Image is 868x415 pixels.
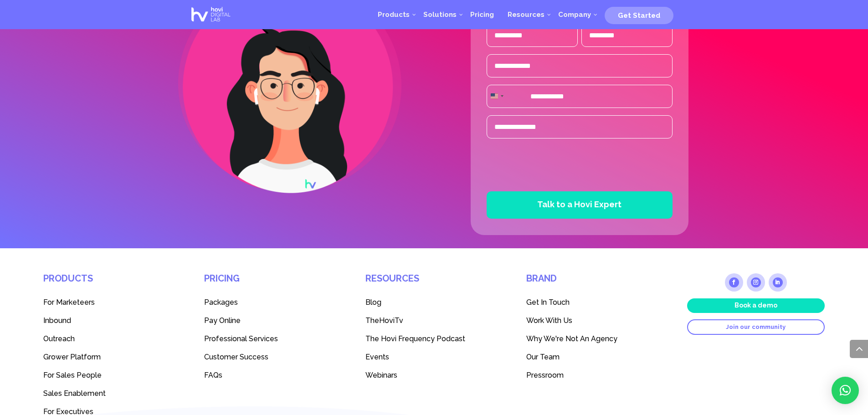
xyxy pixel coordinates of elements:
h4: Products [43,273,181,293]
a: Packages [204,293,342,311]
a: Follow on Instagram [747,273,765,292]
a: Pressroom [526,366,664,384]
a: Pricing [463,1,501,28]
a: Pay Online [204,311,342,329]
a: For Sales People [43,366,181,384]
a: Solutions [416,1,463,28]
span: Pricing [470,10,494,19]
a: Outreach [43,329,181,348]
span: Webinars [365,371,397,379]
span: Get Started [618,11,660,20]
a: Get In Touch [526,293,664,311]
span: For Sales People [43,371,102,379]
a: Follow on Facebook [725,273,743,292]
span: Packages [204,298,238,307]
a: Professional Services [204,329,342,348]
span: Pay Online [204,316,241,325]
a: Products [371,1,416,28]
span: Our Team [526,353,560,361]
span: Work With Us [526,316,572,325]
span: Resources [508,10,544,19]
h4: Resources [365,273,503,293]
a: Follow on LinkedIn [769,273,787,292]
span: Why We're Not An Agency [526,334,617,343]
span: Company [558,10,591,19]
a: Get Started [605,8,673,21]
a: Customer Success [204,348,342,366]
span: Inbound [43,316,71,325]
span: Get In Touch [526,298,570,307]
iframe: reCAPTCHA [487,146,625,181]
span: Events [365,353,389,361]
a: Work With Us [526,311,664,329]
span: Professional Services [204,334,278,343]
a: Blog [365,293,503,311]
a: TheHoviTv [365,311,503,329]
span: The Hovi Frequency Podcast [365,334,465,343]
a: Events [365,348,503,366]
a: Our Team [526,348,664,366]
a: Join our community [687,319,825,335]
button: Talk to a Hovi Expert [487,191,673,219]
span: Solutions [423,10,457,19]
h4: Pricing [204,273,342,293]
span: Talk to a Hovi Expert [537,200,621,209]
span: Outreach [43,334,75,343]
a: Inbound [43,311,181,329]
span: Customer Success [204,353,268,361]
span: Grower Platform [43,353,101,361]
a: FAQs [204,366,342,384]
span: Blog [365,298,381,307]
span: For Marketeers [43,298,95,307]
a: For Marketeers [43,293,181,311]
a: Grower Platform [43,348,181,366]
a: Sales Enablement [43,384,181,402]
a: Why We're Not An Agency [526,329,664,348]
a: Webinars [365,366,503,384]
span: Sales Enablement [43,389,106,398]
button: Selected country [487,85,506,108]
span: Pressroom [526,371,564,379]
a: The Hovi Frequency Podcast [365,329,503,348]
span: TheHoviTv [365,316,403,325]
a: Resources [501,1,551,28]
span: Products [378,10,410,19]
span: FAQs [204,371,222,379]
h4: Brand [526,273,664,293]
a: Company [551,1,598,28]
a: Book a demo [687,298,825,313]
